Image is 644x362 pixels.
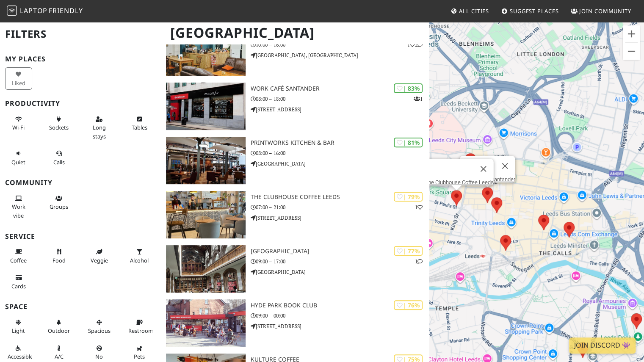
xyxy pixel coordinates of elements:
[251,312,430,320] p: 09:00 – 00:00
[251,95,430,103] p: 08:00 – 18:00
[45,146,72,169] button: Calls
[5,191,32,222] button: Work vibe
[251,214,430,222] p: [STREET_ADDRESS]
[126,245,153,267] button: Alcohol
[163,21,428,44] h1: [GEOGRAPHIC_DATA]
[88,327,111,334] span: Spacious
[251,203,430,211] p: 07:00 – 21:00
[49,124,69,131] span: Power sockets
[5,271,32,293] button: Cards
[5,315,32,338] button: Light
[55,353,64,360] span: Air conditioned
[12,203,25,219] span: People working
[251,322,430,330] p: [STREET_ADDRESS]
[126,315,153,338] button: Restroom
[53,158,65,166] span: Video/audio calls
[86,112,113,143] button: Long stays
[50,203,68,210] span: Group tables
[86,315,113,338] button: Spacious
[166,137,245,184] img: Printworks Kitchen & Bar
[251,105,430,113] p: [STREET_ADDRESS]
[166,83,245,130] img: Work Café Santander
[424,179,493,185] a: The Clubhouse Coffee Leeds
[166,299,245,347] img: Hyde Park Book Club
[86,245,113,267] button: Veggie
[128,327,153,334] span: Restroom
[251,149,430,157] p: 08:00 – 16:00
[394,246,423,256] div: | 77%
[495,156,515,176] button: Close
[251,193,430,201] h3: The Clubhouse Coffee Leeds
[394,192,423,202] div: | 79%
[5,55,156,63] h3: My Places
[447,3,492,19] a: All Cities
[45,191,72,214] button: Groups
[251,51,430,59] p: [GEOGRAPHIC_DATA], [GEOGRAPHIC_DATA]
[5,179,156,187] h3: Community
[166,245,245,293] img: Leeds Central Library
[251,160,430,168] p: [GEOGRAPHIC_DATA]
[11,282,26,290] span: Credit cards
[623,43,640,60] button: Zoom out
[394,83,423,93] div: | 83%
[623,25,640,42] button: Zoom in
[5,21,156,47] h2: Filters
[567,3,635,19] a: Join Community
[11,158,25,166] span: Quiet
[132,124,147,131] span: Work-friendly tables
[10,257,27,264] span: Coffee
[166,191,245,238] img: The Clubhouse Coffee Leeds
[7,6,17,16] img: LaptopFriendly
[510,7,559,15] span: Suggest Places
[12,124,25,131] span: Stable Wi-Fi
[251,268,430,276] p: [GEOGRAPHIC_DATA]
[579,7,631,15] span: Join Community
[45,112,72,135] button: Sockets
[251,85,430,92] h3: Work Café Santander
[5,245,32,267] button: Coffee
[161,83,429,130] a: Work Café Santander | 83% 1 Work Café Santander 08:00 – 18:00 [STREET_ADDRESS]
[394,138,423,147] div: | 81%
[161,299,429,347] a: Hyde Park Book Club | 76% Hyde Park Book Club 09:00 – 00:00 [STREET_ADDRESS]
[251,139,430,146] h3: Printworks Kitchen & Bar
[473,159,493,179] button: Close
[5,146,32,169] button: Quiet
[48,327,70,334] span: Outdoor area
[49,6,83,15] span: Friendly
[45,315,72,338] button: Outdoor
[251,257,430,265] p: 09:00 – 17:00
[394,300,423,310] div: | 76%
[93,124,106,140] span: Long stays
[8,353,33,360] span: Accessible
[464,176,515,182] a: Work Café Santander
[91,257,108,264] span: Veggie
[251,248,430,255] h3: [GEOGRAPHIC_DATA]
[53,257,66,264] span: Food
[415,257,423,265] p: 1
[415,203,423,211] p: 1
[126,112,153,135] button: Tables
[7,4,83,19] a: LaptopFriendly LaptopFriendly
[20,6,47,15] span: Laptop
[161,137,429,184] a: Printworks Kitchen & Bar | 81% Printworks Kitchen & Bar 08:00 – 16:00 [GEOGRAPHIC_DATA]
[251,302,430,309] h3: Hyde Park Book Club
[161,245,429,293] a: Leeds Central Library | 77% 1 [GEOGRAPHIC_DATA] 09:00 – 17:00 [GEOGRAPHIC_DATA]
[5,112,32,135] button: Wi-Fi
[130,257,149,264] span: Alcohol
[5,99,156,108] h3: Productivity
[45,245,72,267] button: Food
[12,327,25,334] span: Natural light
[161,191,429,238] a: The Clubhouse Coffee Leeds | 79% 1 The Clubhouse Coffee Leeds 07:00 – 21:00 [STREET_ADDRESS]
[414,95,423,103] p: 1
[5,303,156,311] h3: Space
[459,7,489,15] span: All Cities
[134,353,145,360] span: Pet friendly
[498,3,562,19] a: Suggest Places
[5,232,156,240] h3: Service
